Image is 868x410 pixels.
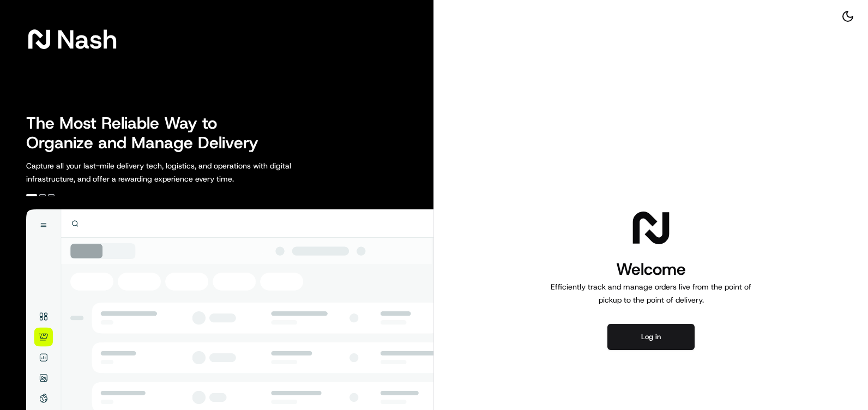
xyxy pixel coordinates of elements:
[546,280,756,306] p: Efficiently track and manage orders live from the point of pickup to the point of delivery.
[57,28,117,50] span: Nash
[26,159,340,185] p: Capture all your last-mile delivery tech, logistics, and operations with digital infrastructure, ...
[607,324,695,350] button: Log in
[26,113,270,153] h2: The Most Reliable Way to Organize and Manage Delivery
[546,258,756,280] h1: Welcome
